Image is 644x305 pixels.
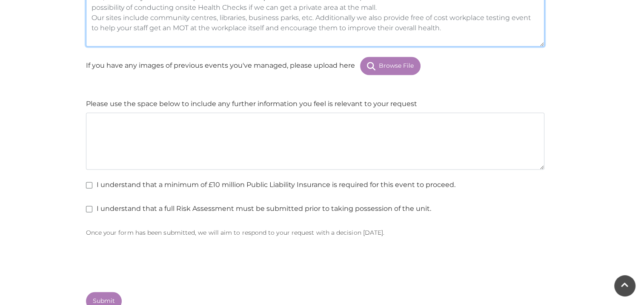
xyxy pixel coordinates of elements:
button: Browse File [360,57,421,75]
p: Once your form has been submitted, we will aim to respond to your request with a decision [DATE]. [86,227,544,238]
label: If you have any images of previous events you've managed, please upload here [86,60,355,71]
label: I understand that a minimum of £10 million Public Liability Insurance is required for this event ... [86,180,455,190]
label: Please use the space below to include any further information you feel is relevant to your request [86,99,417,109]
label: I understand that a full Risk Assessment must be submitted prior to taking possession of the unit. [86,204,431,214]
iframe: Widget containing checkbox for hCaptcha security challenge [86,246,215,279]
